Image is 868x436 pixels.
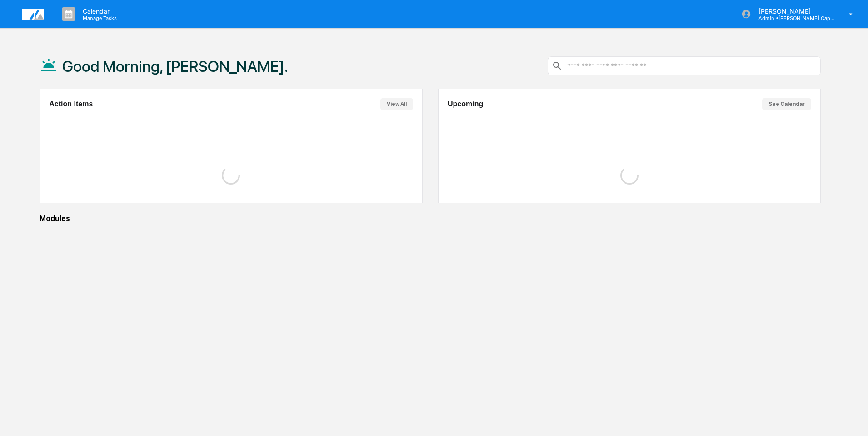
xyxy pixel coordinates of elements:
div: Modules [40,214,821,223]
button: View All [380,98,413,110]
h2: Upcoming [448,100,483,108]
p: [PERSON_NAME] [751,7,836,15]
p: Calendar [75,7,121,15]
button: See Calendar [762,98,811,110]
p: Admin • [PERSON_NAME] Capital Management [751,15,836,21]
h1: Good Morning, [PERSON_NAME]. [62,57,288,75]
img: logo [22,9,44,20]
p: Manage Tasks [75,15,121,21]
h2: Action Items [49,100,93,108]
